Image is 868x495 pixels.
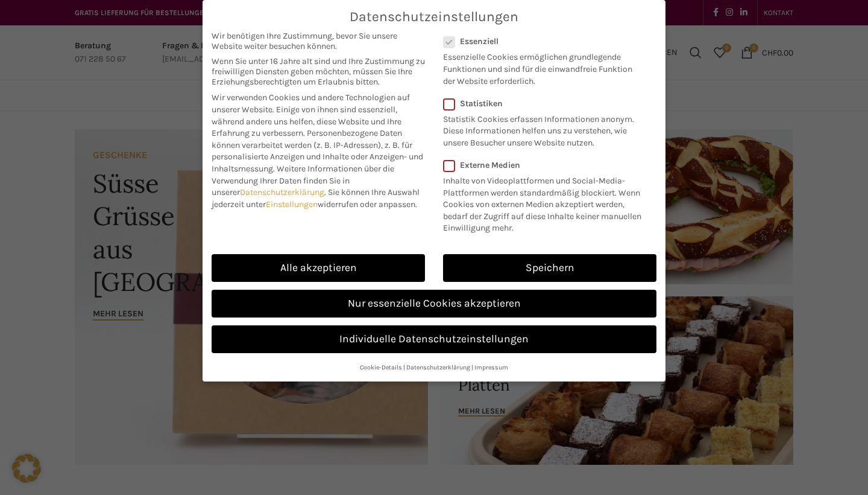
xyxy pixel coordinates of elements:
span: Datenschutzeinstellungen [350,9,518,25]
a: Cookie-Details [360,363,402,371]
span: Sie können Ihre Auswahl jederzeit unter widerrufen oder anpassen. [212,187,420,209]
label: Externe Medien [443,160,649,170]
label: Statistiken [443,98,641,109]
a: Alle akzeptieren [212,254,425,282]
a: Speichern [443,254,656,282]
label: Essenziell [443,36,641,46]
p: Essenzielle Cookies ermöglichen grundlegende Funktionen und sind für die einwandfreie Funktion de... [443,46,641,87]
a: Impressum [474,363,508,371]
a: Datenschutzerklärung [406,363,470,371]
span: Personenbezogene Daten können verarbeitet werden (z. B. IP-Adressen), z. B. für personalisierte A... [212,128,423,174]
a: Einstellungen [266,199,318,209]
span: Weitere Informationen über die Verwendung Ihrer Daten finden Sie in unserer . [212,164,394,197]
a: Nur essenzielle Cookies akzeptieren [212,290,656,318]
span: Wir verwenden Cookies und andere Technologien auf unserer Website. Einige von ihnen sind essenzie... [212,92,410,138]
span: Wenn Sie unter 16 Jahre alt sind und Ihre Zustimmung zu freiwilligen Diensten geben möchten, müss... [212,56,425,87]
p: Inhalte von Videoplattformen und Social-Media-Plattformen werden standardmäßig blockiert. Wenn Co... [443,170,649,234]
span: Wir benötigen Ihre Zustimmung, bevor Sie unsere Website weiter besuchen können. [212,31,425,51]
p: Statistik Cookies erfassen Informationen anonym. Diese Informationen helfen uns zu verstehen, wie... [443,109,641,149]
a: Datenschutzerklärung [240,187,324,197]
a: Individuelle Datenschutzeinstellungen [212,325,656,353]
